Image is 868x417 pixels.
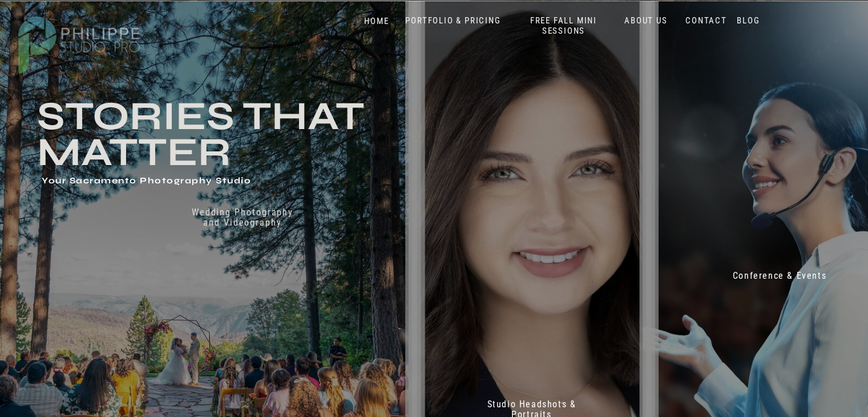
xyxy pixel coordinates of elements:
h3: Stories that Matter [37,98,498,168]
a: FREE FALL MINI SESSIONS [516,15,611,37]
a: Conference & Events [725,271,834,286]
a: BLOG [734,15,763,26]
a: ABOUT US [622,15,671,26]
h1: Your Sacramento Photography Studio [42,176,356,187]
h2: Don't just take our word for it [450,274,780,384]
a: HOME [353,16,401,27]
a: PORTFOLIO & PRICING [401,15,506,26]
a: CONTACT [683,15,730,26]
a: Wedding Photography and Videography [183,207,302,238]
